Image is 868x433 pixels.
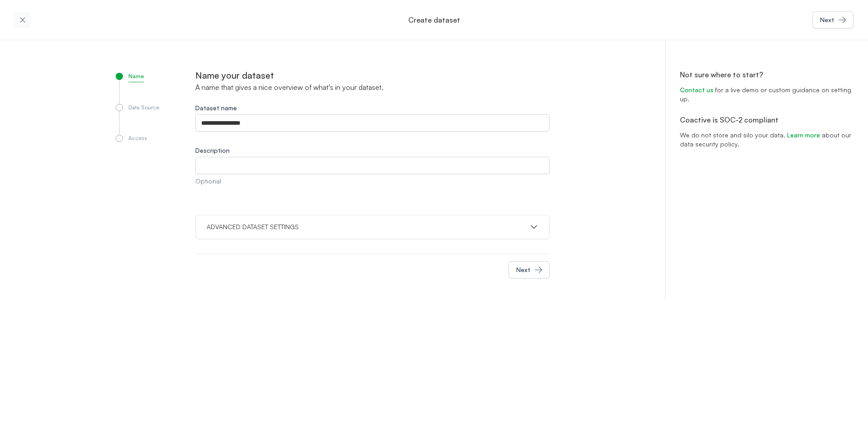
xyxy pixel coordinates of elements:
[787,131,820,139] a: Learn more
[680,114,854,125] h2: Coactive is SOC-2 compliant
[195,146,550,155] label: Description
[207,222,538,231] button: ADVANCED DATASET SETTINGS
[195,104,550,113] label: Dataset name
[195,69,550,82] h1: Name your dataset
[128,135,147,144] p: Access
[680,80,854,114] p: for a live demo or custom guidance on setting up.
[128,73,144,82] p: Name
[509,261,550,278] button: Next
[812,11,854,28] button: Next
[680,86,713,94] a: Contact us
[680,69,854,80] h2: Not sure where to start?
[128,104,159,113] p: Data Source
[195,177,550,186] div: Optional
[680,125,854,160] p: We do not store and silo your data. about our data security policy.
[820,15,834,24] div: Next
[207,222,299,231] p: ADVANCED DATASET SETTINGS
[195,82,550,93] p: A name that gives a nice overview of what's in your dataset.
[516,265,530,274] div: Next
